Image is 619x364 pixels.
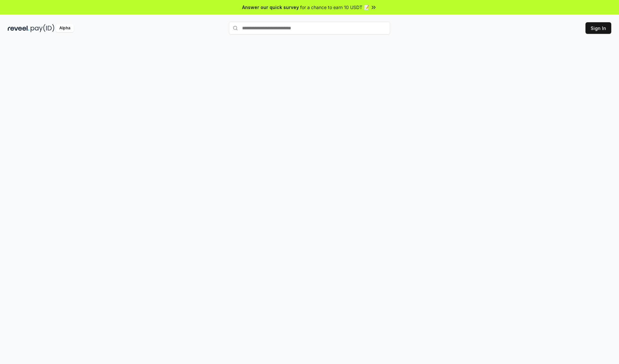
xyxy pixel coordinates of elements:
div: Alpha [56,24,74,32]
button: Sign In [585,22,611,34]
img: pay_id [31,24,54,32]
img: reveel_dark [8,24,29,32]
span: for a chance to earn 10 USDT 📝 [300,4,369,11]
span: Answer our quick survey [242,4,299,11]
